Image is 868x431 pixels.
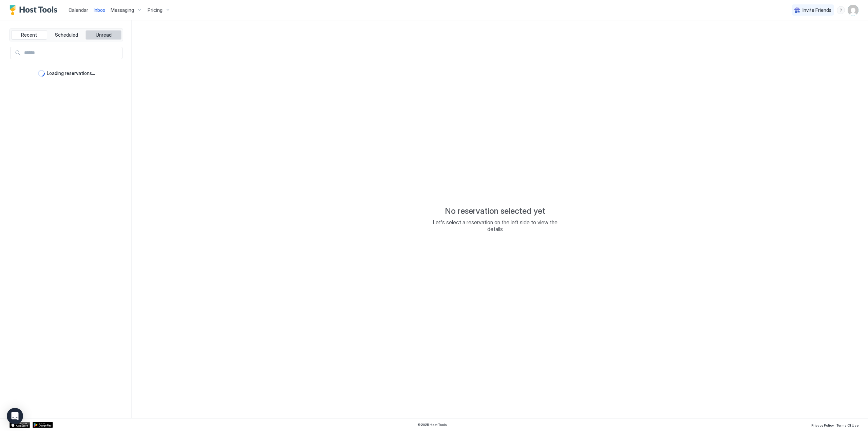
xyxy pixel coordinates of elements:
[811,423,834,427] span: Privacy Policy
[148,7,163,13] span: Pricing
[55,32,78,38] span: Scheduled
[811,421,834,428] a: Privacy Policy
[848,5,858,16] div: User profile
[445,206,545,216] span: No reservation selected yet
[803,7,831,13] span: Invite Friends
[837,6,845,14] div: menu
[94,7,105,13] span: Inbox
[21,47,122,59] input: Input Field
[7,408,23,424] div: Open Intercom Messenger
[21,32,37,38] span: Recent
[836,421,858,428] a: Terms Of Use
[10,5,60,15] a: Host Tools Logo
[417,423,447,427] span: © 2025 Host Tools
[49,30,84,40] button: Scheduled
[11,30,47,40] button: Recent
[94,6,105,14] a: Inbox
[69,7,88,13] span: Calendar
[10,422,30,428] a: App Store
[96,32,112,38] span: Unread
[33,422,53,428] a: Google Play Store
[427,219,563,232] span: Let's select a reservation on the left side to view the details
[111,7,134,13] span: Messaging
[86,30,121,40] button: Unread
[836,423,858,427] span: Terms Of Use
[38,70,45,77] div: loading
[69,6,88,14] a: Calendar
[10,29,123,41] div: tab-group
[47,70,95,76] span: Loading reservations...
